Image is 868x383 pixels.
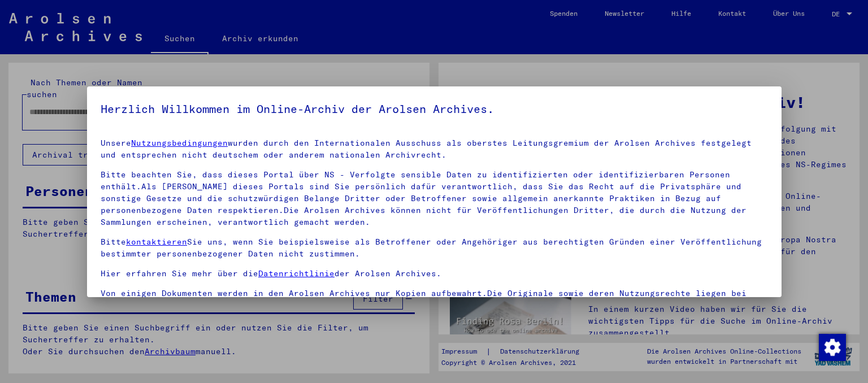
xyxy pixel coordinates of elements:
a: kontaktieren [126,237,187,247]
p: Bitte beachten Sie, dass dieses Portal über NS - Verfolgte sensible Daten zu identifizierten oder... [101,169,768,228]
p: Bitte Sie uns, wenn Sie beispielsweise als Betroffener oder Angehöriger aus berechtigten Gründen ... [101,236,768,260]
p: Hier erfahren Sie mehr über die der Arolsen Archives. [101,268,768,280]
a: Nutzungsbedingungen [131,138,228,148]
h5: Herzlich Willkommen im Online-Archiv der Arolsen Archives. [101,100,768,118]
p: Von einigen Dokumenten werden in den Arolsen Archives nur Kopien aufbewahrt.Die Originale sowie d... [101,288,768,311]
p: Unsere wurden durch den Internationalen Ausschuss als oberstes Leitungsgremium der Arolsen Archiv... [101,137,768,161]
a: Datenrichtlinie [258,268,335,278]
img: Zustimmung ändern [819,334,846,361]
